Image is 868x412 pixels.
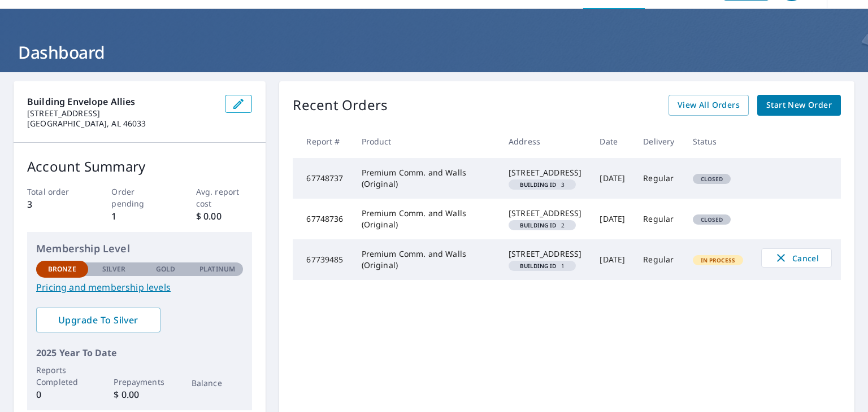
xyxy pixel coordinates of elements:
span: 3 [513,182,571,187]
h1: Dashboard [14,41,854,64]
td: [DATE] [591,199,634,239]
span: View All Orders [678,98,740,112]
a: View All Orders [669,95,749,116]
td: [DATE] [591,239,634,280]
p: [STREET_ADDRESS] [27,108,216,119]
div: [STREET_ADDRESS] [509,208,581,219]
p: Building Envelope Allies [27,95,216,108]
a: Pricing and membership levels [36,280,243,294]
p: $ 0.00 [114,388,166,401]
p: Platinum [199,264,235,274]
div: [STREET_ADDRESS] [509,167,581,178]
span: 2 [513,222,571,228]
p: Order pending [111,186,168,209]
p: Recent Orders [293,95,388,116]
td: Premium Comm. and Walls (Original) [353,158,500,199]
td: Regular [634,158,683,199]
td: Premium Comm. and Walls (Original) [353,239,500,280]
p: Gold [156,264,175,274]
th: Delivery [634,125,683,158]
td: 67739485 [293,239,352,280]
em: Building ID [520,263,557,269]
th: Status [684,125,753,158]
p: 3 [27,198,84,211]
td: Regular [634,199,683,239]
p: [GEOGRAPHIC_DATA], AL 46033 [27,119,216,129]
p: Balance [192,377,244,389]
p: 0 [36,388,88,401]
th: Date [591,125,634,158]
span: Closed [694,216,730,223]
span: 1 [513,263,571,269]
em: Building ID [520,222,557,228]
p: Avg. report cost [196,186,253,209]
span: Cancel [773,251,820,265]
span: In Process [694,256,743,264]
td: Premium Comm. and Walls (Original) [353,199,500,239]
span: Closed [694,175,730,183]
p: 2025 Year To Date [36,346,243,360]
td: 67748736 [293,199,352,239]
span: Start New Order [766,98,832,112]
div: [STREET_ADDRESS] [509,248,581,260]
td: Regular [634,239,683,280]
p: Silver [102,264,126,274]
p: Reports Completed [36,364,88,388]
span: Upgrade To Silver [45,314,151,326]
p: Bronze [48,264,76,274]
th: Address [500,125,591,158]
p: Total order [27,186,84,198]
td: 67748737 [293,158,352,199]
p: Prepayments [114,376,166,388]
p: Account Summary [27,156,252,177]
em: Building ID [520,182,557,187]
a: Start New Order [757,95,841,116]
th: Report # [293,125,352,158]
p: 1 [111,209,168,223]
a: Upgrade To Silver [36,308,160,332]
td: [DATE] [591,158,634,199]
p: $ 0.00 [196,209,253,223]
th: Product [353,125,500,158]
p: Membership Level [36,241,243,256]
button: Cancel [761,248,832,268]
